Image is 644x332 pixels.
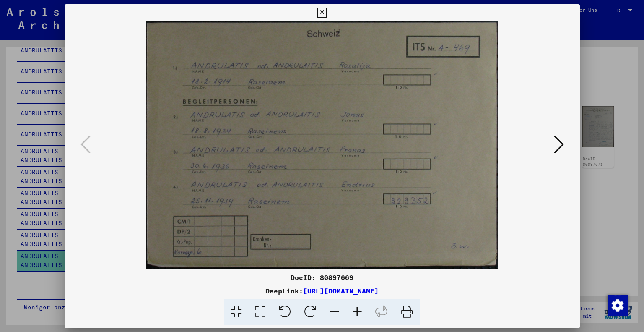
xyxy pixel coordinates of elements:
[65,272,580,282] div: DocID: 80897669
[93,21,551,269] img: 001.jpg
[65,286,580,296] div: DeepLink:
[607,295,627,315] div: Zustimmung ändern
[303,287,379,295] a: [URL][DOMAIN_NAME]
[608,295,628,316] img: Zustimmung ändern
